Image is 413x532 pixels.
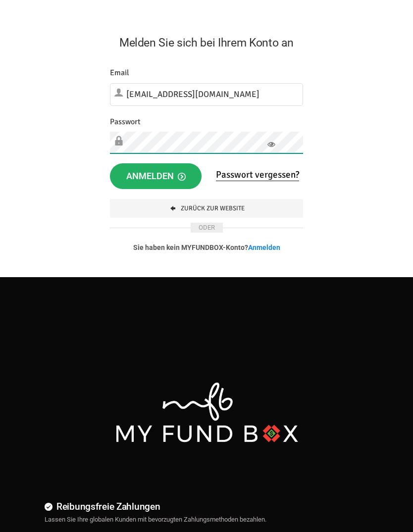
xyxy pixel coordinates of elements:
p: Sie haben kein MYFUNDBOX-Konto? [110,242,303,252]
a: Zurück zur Website [110,199,303,218]
a: Anmelden [248,243,280,251]
img: mfbwhite.png [113,380,299,444]
h2: Melden Sie sich bei Ihrem Konto an [110,34,303,51]
a: Passwort vergessen? [216,169,299,181]
input: Email [110,83,303,106]
label: Email [110,67,129,79]
span: Lassen Sie Ihre globalen Kunden mit bevorzugten Zahlungsmethoden bezahlen. [45,516,266,523]
label: Passwort [110,116,141,128]
span: Anmelden [126,171,186,181]
span: ODER [191,223,223,233]
button: Anmelden [110,163,202,189]
h4: Reibungsfreie Zahlungen [45,499,378,514]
